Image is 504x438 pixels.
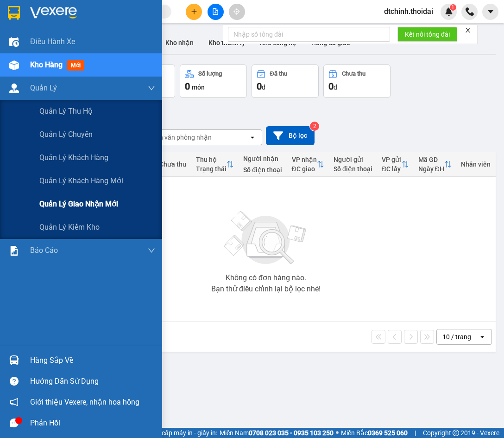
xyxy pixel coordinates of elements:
img: warehouse-icon [9,37,19,47]
span: Quản lý chuyến [39,129,93,140]
div: Thu hộ [196,156,227,163]
button: Kho nhận [158,32,201,54]
th: Toggle SortBy [414,152,457,177]
span: close [465,27,471,33]
span: down [148,247,155,254]
div: Mã GD [418,156,445,163]
div: Số lượng [198,71,222,77]
img: logo-vxr [8,6,20,20]
div: VP nhận [292,156,317,163]
span: down [148,84,155,92]
div: Ngày ĐH [418,165,445,173]
button: Đã thu0đ [252,64,319,98]
div: Người nhận [243,155,282,162]
span: file-add [212,8,219,15]
img: warehouse-icon [9,355,19,365]
div: Chưa thu [342,71,365,77]
span: notification [10,398,19,406]
span: 0 [257,81,262,92]
span: copyright [453,430,459,436]
span: đ [334,84,337,91]
div: Người gửi [334,156,372,163]
button: Chưa thu0đ [323,64,391,98]
div: Số điện thoại [243,166,282,174]
span: Miền Bắc [341,428,408,438]
div: Số điện thoại [334,165,372,173]
div: Nhân viên [461,161,491,168]
span: Quản lý khách hàng mới [39,175,123,187]
button: aim [229,4,245,20]
span: Quản Lý [30,82,57,94]
span: Kho hàng [30,60,63,69]
img: solution-icon [9,246,19,256]
span: question-circle [10,377,19,386]
button: Số lượng0món [180,64,247,98]
div: Không có đơn hàng nào. [226,274,306,282]
div: Chưa thu [159,161,186,168]
button: Kho thanh lý [201,32,252,54]
div: Trạng thái [196,165,227,173]
sup: 1 [450,4,456,11]
span: message [10,419,19,427]
div: Đã thu [270,71,287,77]
th: Toggle SortBy [191,152,239,177]
div: ĐC giao [292,165,317,173]
button: Kết nối tổng đài [397,27,457,42]
span: đ [262,84,265,91]
svg: open [479,333,486,341]
sup: 2 [310,122,319,131]
span: Báo cáo [30,245,58,256]
div: Hàng sắp về [30,354,155,367]
span: Kết nối tổng đài [405,29,450,39]
span: món [192,84,205,91]
span: | [415,428,416,438]
span: Quản lý giao nhận mới [39,198,118,210]
span: Điều hành xe [30,36,75,47]
span: aim [233,8,240,15]
span: mới [67,60,84,71]
div: 10 / trang [442,332,471,341]
span: plus [191,8,197,15]
th: Toggle SortBy [377,152,413,177]
span: Quản lý kiểm kho [39,221,100,233]
div: Bạn thử điều chỉnh lại bộ lọc nhé! [211,285,321,293]
button: caret-down [482,4,498,20]
button: file-add [208,4,224,20]
span: Quản lý khách hàng [39,152,108,163]
span: Giới thiệu Vexere, nhận hoa hồng [30,396,139,408]
img: icon-new-feature [445,7,453,16]
span: Quản lý thu hộ [39,105,93,117]
div: Hướng dẫn sử dụng [30,374,155,388]
img: svg+xml;base64,PHN2ZyBjbGFzcz0ibGlzdC1wbHVnX19zdmciIHhtbG5zPSJodHRwOi8vd3d3LnczLm9yZy8yMDAwL3N2Zy... [220,206,312,271]
div: Phản hồi [30,416,155,430]
img: warehouse-icon [9,60,19,70]
span: ⚪️ [336,431,339,435]
button: plus [186,4,202,20]
span: dtchinh.thoidai [377,6,441,17]
strong: 0708 023 035 - 0935 103 250 [249,429,334,437]
span: 0 [328,81,334,92]
span: Cung cấp máy in - giấy in: [145,428,217,438]
div: Chọn văn phòng nhận [148,133,212,142]
input: Nhập số tổng đài [228,27,390,42]
img: warehouse-icon [9,84,19,93]
span: caret-down [486,7,495,16]
span: 1 [451,4,454,11]
button: Bộ lọc [266,126,315,145]
svg: open [249,134,256,141]
span: 0 [185,81,190,92]
strong: 0369 525 060 [368,429,408,437]
th: Toggle SortBy [287,152,329,177]
div: ĐC lấy [382,165,401,173]
span: Miền Nam [220,428,334,438]
img: phone-icon [466,7,474,16]
div: VP gửi [382,156,401,163]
